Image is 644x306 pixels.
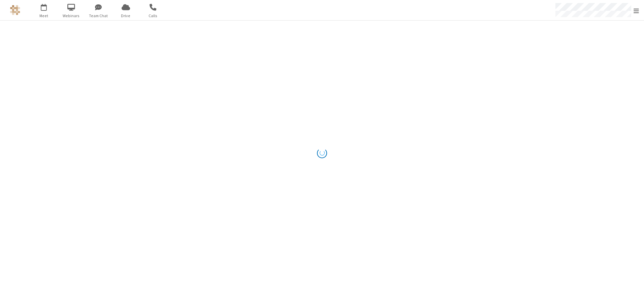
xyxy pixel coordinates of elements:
[59,13,84,19] span: Webinars
[113,13,138,19] span: Drive
[140,13,166,19] span: Calls
[10,5,20,15] img: QA Selenium DO NOT DELETE OR CHANGE
[86,13,111,19] span: Team Chat
[31,13,57,19] span: Meet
